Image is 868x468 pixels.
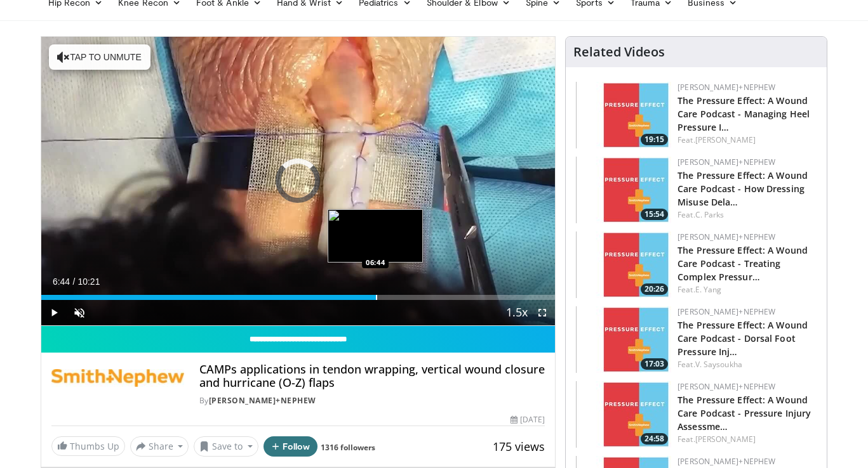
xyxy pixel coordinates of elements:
span: 20:26 [641,283,668,295]
button: Unmute [67,300,92,325]
div: Feat. [678,209,817,221]
a: 20:26 [576,231,671,298]
a: [PERSON_NAME]+Nephew [678,82,775,93]
a: 17:03 [576,306,671,373]
a: [PERSON_NAME]+Nephew [678,306,775,317]
img: image.jpeg [328,209,423,263]
button: Fullscreen [530,300,555,325]
h4: CAMPs applications in tendon wrapping, vertical wound closure and hurricane (O-Z) flaps [199,363,545,390]
a: 24:58 [576,381,671,448]
button: Play [41,300,67,325]
div: Feat. [678,134,817,146]
img: 2a658e12-bd38-46e9-9f21-8239cc81ed40.150x105_q85_crop-smart_upscale.jpg [576,381,671,448]
a: E. Yang [695,284,722,295]
span: 24:58 [641,433,668,445]
div: Progress Bar [41,295,556,300]
img: 61e02083-5525-4adc-9284-c4ef5d0bd3c4.150x105_q85_crop-smart_upscale.jpg [576,157,671,223]
img: d68379d8-97de-484f-9076-f39c80eee8eb.150x105_q85_crop-smart_upscale.jpg [576,306,671,373]
span: 17:03 [641,358,668,370]
a: 15:54 [576,157,671,223]
img: 60a7b2e5-50df-40c4-868a-521487974819.150x105_q85_crop-smart_upscale.jpg [576,82,671,148]
button: Follow [264,436,318,457]
a: The Pressure Effect: A Wound Care Podcast - Managing Heel Pressure I… [678,94,810,133]
a: The Pressure Effect: A Wound Care Podcast - Pressure Injury Assessme… [678,394,811,432]
a: The Pressure Effect: A Wound Care Podcast - How Dressing Misuse Dela… [678,169,808,208]
div: Feat. [678,359,817,370]
button: Share [130,436,189,457]
a: [PERSON_NAME]+Nephew [678,456,775,467]
button: Playback Rate [504,300,530,325]
a: The Pressure Effect: A Wound Care Podcast - Dorsal Foot Pressure Inj… [678,319,808,358]
a: 19:15 [576,82,671,148]
button: Tap to unmute [49,44,150,70]
div: [DATE] [511,414,545,426]
img: Smith+Nephew [51,363,184,393]
video-js: Video Player [41,37,556,326]
div: By [199,395,545,406]
span: 10:21 [77,276,100,287]
a: [PERSON_NAME]+Nephew [209,395,316,406]
a: [PERSON_NAME]+Nephew [678,381,775,392]
span: / [73,276,76,287]
a: [PERSON_NAME]+Nephew [678,231,775,242]
h4: Related Videos [573,44,665,60]
span: 19:15 [641,134,668,145]
img: 5dccabbb-5219-43eb-ba82-333b4a767645.150x105_q85_crop-smart_upscale.jpg [576,231,671,298]
span: 6:44 [53,276,70,287]
a: [PERSON_NAME] [695,134,756,145]
a: [PERSON_NAME]+Nephew [678,157,775,167]
a: The Pressure Effect: A Wound Care Podcast - Treating Complex Pressur… [678,244,808,283]
span: 15:54 [641,209,668,220]
div: Feat. [678,284,817,296]
a: V. Saysoukha [695,359,742,370]
a: 1316 followers [321,442,375,453]
span: 175 views [493,439,545,454]
a: C. Parks [695,209,724,220]
a: Thumbs Up [51,436,125,456]
a: [PERSON_NAME] [695,434,756,445]
button: Save to [194,436,258,457]
div: Feat. [678,434,817,445]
